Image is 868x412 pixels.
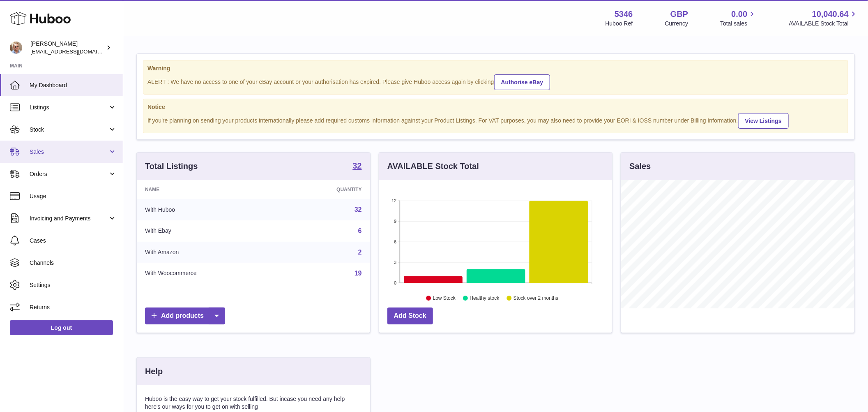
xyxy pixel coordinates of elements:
[30,192,117,200] span: Usage
[30,237,117,245] span: Cases
[789,20,858,28] span: AVAILABLE Stock Total
[355,206,362,213] a: 32
[789,9,858,28] a: 10,040.64 AVAILABLE Stock Total
[394,260,396,265] text: 3
[145,366,163,377] h3: Help
[30,215,108,222] span: Invoicing and Payments
[732,9,748,20] span: 0.00
[665,20,688,28] div: Currency
[629,161,651,172] h3: Sales
[358,249,362,256] a: 2
[137,220,281,242] td: With Ebay
[281,180,370,199] th: Quantity
[720,9,757,28] a: 0.00 Total sales
[30,104,108,111] span: Listings
[145,161,198,172] h3: Total Listings
[494,74,550,90] a: Authorise eBay
[738,113,789,129] a: View Listings
[10,320,113,335] a: Log out
[30,303,117,311] span: Returns
[30,126,108,134] span: Stock
[30,81,117,89] span: My Dashboard
[358,227,362,234] a: 6
[30,148,108,156] span: Sales
[513,296,558,301] text: Stock over 2 months
[147,103,844,111] strong: Notice
[470,296,500,301] text: Healthy stock
[433,296,456,301] text: Low Stock
[137,263,281,284] td: With Woocommerce
[147,73,844,90] div: ALERT : We have no access to one of your eBay account or your authorisation has expired. Please g...
[387,161,479,172] h3: AVAILABLE Stock Total
[615,9,633,20] strong: 5346
[720,20,757,28] span: Total sales
[670,9,688,20] strong: GBP
[145,395,362,411] p: Huboo is the easy way to get your stock fulfilled. But incase you need any help here's our ways f...
[355,270,362,277] a: 19
[30,281,117,289] span: Settings
[137,242,281,263] td: With Amazon
[394,239,396,244] text: 6
[387,308,433,324] a: Add Stock
[812,9,849,20] span: 10,040.64
[145,308,225,324] a: Add products
[147,112,844,129] div: If you're planning on sending your products internationally please add required customs informati...
[394,219,396,224] text: 9
[391,198,396,203] text: 12
[147,65,844,72] strong: Warning
[30,170,108,178] span: Orders
[10,42,22,54] img: support@radoneltd.co.uk
[394,280,396,285] text: 0
[137,180,281,199] th: Name
[606,20,633,28] div: Huboo Ref
[352,162,361,171] a: 32
[30,259,117,267] span: Channels
[30,40,104,56] div: [PERSON_NAME]
[352,162,361,170] strong: 32
[30,48,121,55] span: [EMAIL_ADDRESS][DOMAIN_NAME]
[137,199,281,220] td: With Huboo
